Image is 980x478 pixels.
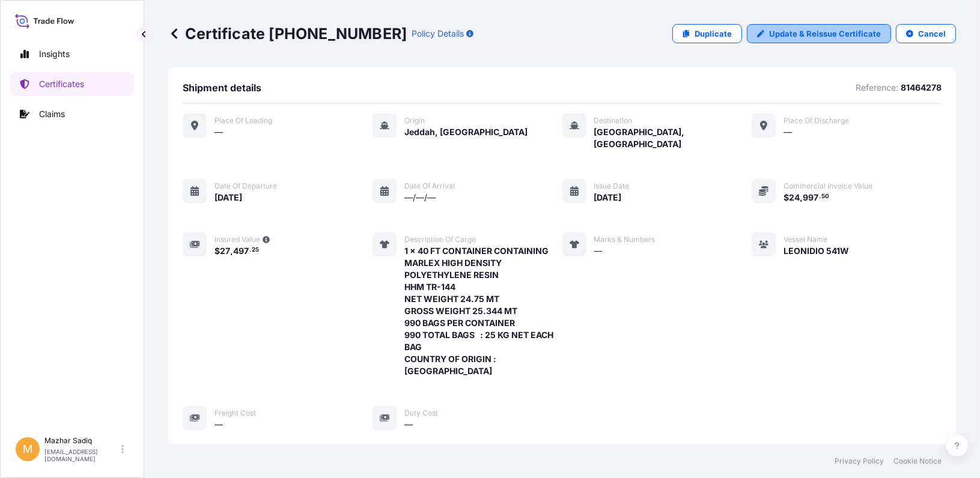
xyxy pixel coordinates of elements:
span: , [230,247,233,255]
p: Reference: [856,82,898,94]
span: —/—/— [404,192,436,204]
span: Description of cargo [404,235,476,244]
span: Duty Cost [404,408,438,418]
p: Certificate [PHONE_NUMBER] [168,24,407,43]
span: Destination [594,116,633,126]
p: Policy Details [412,28,464,40]
span: 497 [233,247,249,255]
span: Place of discharge [784,116,849,126]
button: Cancel [896,24,956,43]
a: Cookie Notice [893,456,942,466]
span: 25 [252,248,259,252]
p: Certificates [39,78,84,90]
span: — [784,126,792,138]
span: 1 x 40 FT CONTAINER CONTAINING MARLEX HIGH DENSITY POLYETHYLENE RESIN HHM TR-144 NET WEIGHT 24.75... [404,245,562,377]
span: LEONIDIO 541W [784,245,849,257]
a: Duplicate [672,24,742,43]
p: Insights [39,48,70,60]
p: Claims [39,108,65,120]
span: 27 [220,247,230,255]
span: 50 [821,195,829,199]
span: Date of arrival [404,181,455,191]
span: $ [215,247,220,255]
span: Freight Cost [215,408,256,418]
p: Mazhar Sadiq [44,436,119,446]
a: Update & Reissue Certificate [747,24,891,43]
p: Cancel [918,28,946,40]
span: Issue Date [594,181,630,191]
a: Claims [10,102,134,126]
a: Insights [10,42,134,66]
p: 81464278 [901,82,942,94]
span: [DATE] [215,192,242,204]
span: M [23,443,32,455]
a: Certificates [10,72,134,96]
span: — [215,419,223,431]
span: — [404,419,413,431]
span: . [819,195,821,199]
span: Origin [404,116,425,126]
span: Place of Loading [215,116,272,126]
span: Insured Value [215,235,260,244]
p: [EMAIL_ADDRESS][DOMAIN_NAME] [44,448,119,462]
span: . [249,248,251,252]
span: Shipment details [183,82,261,94]
span: Jeddah, [GEOGRAPHIC_DATA] [404,126,528,138]
span: [GEOGRAPHIC_DATA], [GEOGRAPHIC_DATA] [594,126,752,150]
span: Vessel Name [784,235,827,244]
span: Marks & Numbers [594,235,656,244]
span: 997 [803,193,818,202]
p: Update & Reissue Certificate [769,28,881,40]
a: Privacy Policy [835,456,884,466]
span: $ [784,193,789,202]
span: — [215,126,223,138]
span: Commercial Invoice Value [784,181,872,191]
span: [DATE] [594,192,622,204]
span: , [800,193,803,202]
p: Duplicate [695,28,732,40]
span: 24 [789,193,800,202]
span: Date of departure [215,181,277,191]
span: — [594,245,603,257]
